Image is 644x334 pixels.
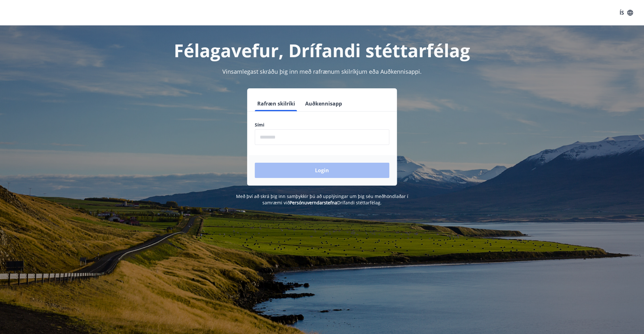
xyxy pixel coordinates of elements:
[255,96,298,111] button: Rafræn skilríki
[222,68,422,75] span: Vinsamlegast skráðu þig inn með rafrænum skilríkjum eða Auðkennisappi.
[255,122,389,128] label: Sími
[616,7,636,18] button: ÍS
[236,193,408,206] span: Með því að skrá þig inn samþykkir þú að upplýsingar um þig séu meðhöndlaðar í samræmi við Drífand...
[290,200,337,206] a: Persónuverndarstefna
[101,38,543,62] h1: Félagavefur, Drífandi stéttarfélag
[303,96,345,111] button: Auðkennisapp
